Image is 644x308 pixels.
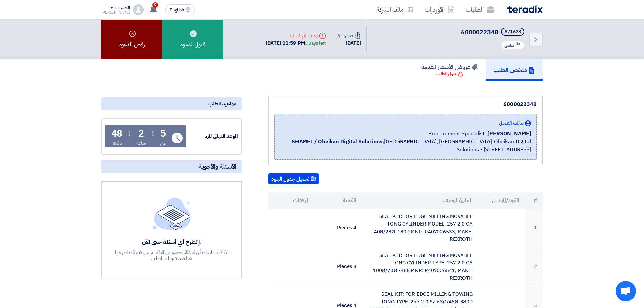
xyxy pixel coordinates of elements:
[112,140,122,147] div: دقيقة
[525,192,543,209] th: #
[101,20,162,59] div: رفض الدعوة
[187,133,238,140] div: الموعد النهائي للرد
[504,42,514,49] span: عادي
[305,40,326,47] div: 5 Days left
[371,2,419,18] a: ملف الشركة
[414,59,486,81] a: عروض الأسعار المقدمة قبول الطلب
[461,28,526,37] h5: 6000022348
[499,120,524,127] span: بيانات العميل
[160,129,166,138] div: 5
[133,4,144,15] img: profile_test.png
[115,5,130,11] div: الحساب
[160,140,166,147] div: يوم
[478,192,525,209] th: الكود/الموديل
[268,173,319,184] button: تحميل جدول البنود
[266,39,326,47] div: [DATE] 11:59 PM
[152,127,154,139] div: :
[436,71,463,77] div: قبول الطلب
[138,129,144,138] div: 2
[337,39,361,47] div: [DATE]
[114,238,229,246] div: لم تطرح أي أسئلة حتى الآن
[460,2,499,18] a: الطلبات
[337,32,361,39] div: صدرت في
[162,20,223,59] div: قبول الدعوه
[280,138,531,154] span: [GEOGRAPHIC_DATA], [GEOGRAPHIC_DATA] ,Obeikan Digital Solutions - [STREET_ADDRESS]
[111,129,123,138] div: 48
[170,8,184,13] span: English
[101,10,130,14] div: [PERSON_NAME]
[507,5,543,13] img: Teradix logo
[315,247,362,286] td: 8 Pieces
[128,127,130,139] div: :
[268,192,315,209] th: المرفقات
[362,192,478,209] th: البيان/الوصف
[461,28,498,37] span: 6000022348
[114,249,229,261] div: اذا كانت لديك أي اسئلة بخصوص الطلب, من فضلك اطرحها هنا بعد قبولك للطلب
[421,63,478,71] h5: عروض الأسعار المقدمة
[315,192,362,209] th: الكمية
[101,97,242,110] div: مواعيد الطلب
[525,247,543,286] td: 2
[427,129,485,138] span: Procurement Specialist,
[266,32,326,39] div: الموعد النهائي للرد
[525,209,543,247] td: 1
[165,4,195,15] button: English
[152,2,158,8] span: 9
[199,163,236,170] span: الأسئلة والأجوبة
[504,30,521,34] div: #71628
[419,2,460,18] a: الأوردرات
[486,59,543,81] a: ملخص الطلب
[136,140,146,147] div: ساعة
[487,129,531,138] span: [PERSON_NAME]
[274,100,537,109] div: 6000022348
[493,66,535,74] h5: ملخص الطلب
[292,138,384,146] b: SHAMEL / Obeikan Digital Solutions,
[362,209,478,247] td: SEAL KIT: FOR EDGE MILLING MOVABLE TONG CYLINDER MODEL: 257 2.0 GA 40Ø/28Ø-180D MNR: R407026533, ...
[315,209,362,247] td: 4 Pieces
[153,198,191,230] img: empty_state_list.svg
[616,281,636,301] div: دردشة مفتوحة
[362,247,478,286] td: SEAL KIT: FOR EDGE MILLING MOVABLE TONG CYLINDER TYPE: 257 2.0 GA 100Ø/70Ø -465 MNR: R407026541, ...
